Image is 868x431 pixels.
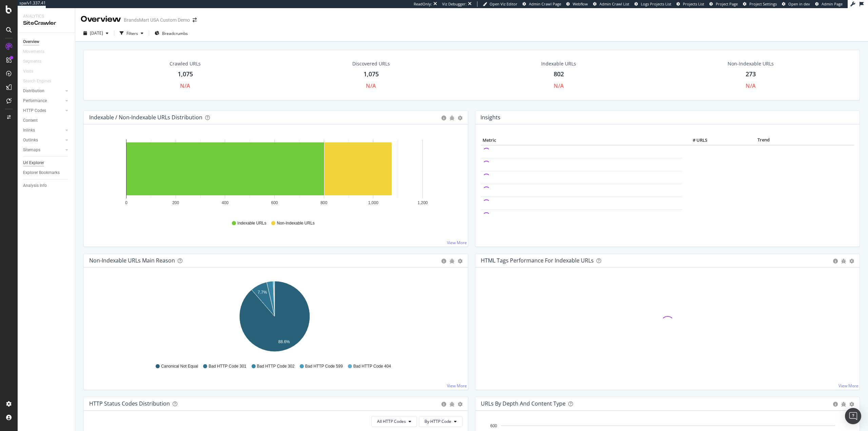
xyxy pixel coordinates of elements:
[23,78,51,85] div: Search Engines
[709,1,738,7] a: Project Page
[442,1,467,7] div: Viz Debugger:
[23,169,60,176] div: Explorer Bookmarks
[172,200,179,205] text: 200
[278,339,290,344] text: 88.6%
[209,364,246,369] span: Bad HTTP Code 301
[849,259,854,263] div: gear
[23,127,63,134] a: Inlinks
[554,82,564,90] div: N/A
[490,424,497,428] text: 600
[271,200,278,205] text: 600
[377,418,406,424] span: All HTTP Codes
[89,257,175,264] div: Non-Indexable URLs Main Reason
[815,1,843,7] a: Admin Page
[481,257,594,264] div: HTML Tags Performance for Indexable URLs
[23,146,63,154] a: Sitemaps
[222,200,229,205] text: 400
[554,70,564,79] div: 802
[447,240,467,246] a: View More
[89,135,460,214] svg: A chart.
[89,114,202,121] div: Indexable / Non-Indexable URLs Distribution
[23,137,38,144] div: Outlinks
[352,60,390,67] div: Discovered URLs
[441,259,446,263] div: circle-info
[124,17,190,23] div: BrandsMart USA Custom Demo
[23,146,40,154] div: Sitemaps
[728,60,774,67] div: Non-Indexable URLs
[23,19,70,27] div: SiteCrawler
[23,58,41,65] div: Segments
[599,1,629,6] span: Admin Crawl List
[237,220,266,226] span: Indexable URLs
[593,1,629,7] a: Admin Crawl List
[23,169,70,176] a: Explorer Bookmarks
[320,200,327,205] text: 800
[845,408,861,424] div: Open Intercom Messenger
[822,1,843,6] span: Admin Page
[849,402,854,407] div: gear
[676,1,704,7] a: Projects List
[841,402,846,407] div: bug
[483,1,517,7] a: Open Viz Editor
[193,18,197,22] div: arrow-right-arrow-left
[371,416,417,427] button: All HTTP Codes
[23,159,70,166] a: Url Explorer
[716,1,738,6] span: Project Page
[788,1,810,6] span: Open in dev
[277,220,314,226] span: Non-Indexable URLs
[363,70,379,79] div: 1,075
[419,416,462,427] button: By HTTP Code
[23,38,70,45] a: Overview
[782,1,810,7] a: Open in dev
[162,31,188,36] span: Breadcrumbs
[23,87,44,95] div: Distribution
[23,14,70,19] div: Analytics
[743,1,777,7] a: Project Settings
[573,1,588,6] span: Webflow
[180,82,190,90] div: N/A
[178,70,193,79] div: 1,075
[23,58,48,65] a: Segments
[414,1,432,7] div: ReadOnly:
[450,259,454,263] div: bug
[23,137,63,144] a: Outlinks
[368,200,378,205] text: 1,000
[23,127,35,134] div: Inlinks
[749,1,777,6] span: Project Settings
[23,78,58,85] a: Search Engines
[170,60,201,67] div: Crawled URLs
[125,200,127,205] text: 0
[447,383,467,389] a: View More
[683,1,704,6] span: Projects List
[641,1,671,6] span: Logs Projects List
[23,159,44,166] div: Url Explorer
[417,200,428,205] text: 1,200
[23,68,33,75] div: Visits
[529,1,561,6] span: Admin Crawl Page
[481,400,566,407] div: URLs by Depth and Content Type
[366,82,376,90] div: N/A
[257,364,295,369] span: Bad HTTP Code 302
[746,82,756,90] div: N/A
[305,364,343,369] span: Bad HTTP Code 599
[425,418,451,424] span: By HTTP Code
[23,97,47,104] div: Performance
[841,259,846,263] div: bug
[634,1,671,7] a: Logs Projects List
[23,117,38,124] div: Content
[23,38,39,45] div: Overview
[23,97,63,104] a: Performance
[23,182,47,189] div: Analysis Info
[450,116,454,120] div: bug
[458,116,462,120] div: gear
[258,290,267,295] text: 7.7%
[23,117,70,124] a: Content
[90,30,103,36] span: 2025 Sep. 24th
[89,400,170,407] div: HTTP Status Codes Distribution
[490,1,517,6] span: Open Viz Editor
[23,107,63,114] a: HTTP Codes
[481,135,682,145] th: Metric
[89,278,460,357] svg: A chart.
